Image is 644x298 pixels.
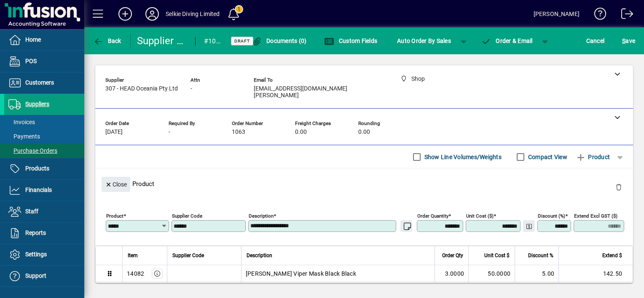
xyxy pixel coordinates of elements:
button: Save [620,33,637,48]
span: Supplier Code [172,251,204,260]
a: Reports [4,223,84,244]
span: 0.00 [358,129,370,136]
span: [PERSON_NAME] Viper Mask Black Black [246,269,356,278]
span: Custom Fields [324,37,377,44]
div: #1063 [204,35,220,48]
span: [DATE] [105,129,123,136]
label: Show Line Volumes/Weights [423,153,502,161]
div: Selkie Diving Limited [166,7,220,21]
mat-label: Extend excl GST ($) [574,213,617,219]
span: Product [576,150,610,164]
td: 5.00 [515,265,558,282]
span: 1063 [232,129,245,136]
mat-label: Product [106,213,123,219]
span: Extend $ [602,251,622,260]
button: Close [102,177,130,192]
button: Documents (0) [250,33,309,48]
span: - [169,129,170,136]
span: Staff [25,208,38,215]
a: Invoices [4,115,84,129]
a: Purchase Orders [4,144,84,158]
span: ave [622,34,635,48]
td: 142.50 [558,265,633,282]
a: Payments [4,129,84,144]
button: Add [112,6,139,21]
span: Draft [234,38,250,44]
td: 3.0000 [435,265,468,282]
mat-label: Unit Cost ($) [466,213,494,219]
span: S [622,37,625,44]
span: Cancel [586,34,605,48]
a: Support [4,266,84,287]
app-page-header-button: Close [99,180,132,188]
span: Auto Order By Sales [397,34,451,48]
span: Home [25,36,41,43]
span: Order & Email [481,37,533,44]
button: Delete [609,177,629,197]
button: Cancel [584,33,607,48]
span: Suppliers [25,101,49,107]
label: Compact View [526,153,567,161]
button: Order & Email [477,33,537,48]
button: Change Price Levels [523,220,535,232]
span: Discount % [528,251,553,260]
button: Product [572,149,614,165]
span: Products [25,165,49,172]
a: Staff [4,201,84,222]
span: Documents (0) [252,37,307,44]
button: Custom Fields [322,33,379,48]
mat-label: Discount (%) [538,213,565,219]
div: 14082 [127,269,144,278]
mat-label: Description [249,213,274,219]
span: 0.00 [295,129,307,136]
td: 50.0000 [468,265,515,282]
a: Financials [4,180,84,201]
span: - [191,85,192,92]
button: Auto Order By Sales [393,33,455,48]
button: Back [91,33,123,48]
span: Customers [25,79,54,86]
span: Support [25,272,46,279]
a: Customers [4,72,84,93]
span: Back [93,37,121,44]
a: Products [4,158,84,179]
span: Purchase Orders [8,147,57,154]
span: 307 - HEAD Oceania Pty Ltd [105,85,178,92]
app-page-header-button: Delete [609,183,629,191]
a: POS [4,51,84,72]
span: Reports [25,229,46,236]
div: [PERSON_NAME] [534,7,580,21]
span: Order Qty [442,251,463,260]
div: Product [95,168,633,199]
span: Close [105,178,127,192]
a: Knowledge Base [588,2,606,29]
span: Description [247,251,272,260]
span: Payments [8,133,40,140]
span: Unit Cost $ [484,251,510,260]
a: Home [4,29,84,51]
span: Settings [25,251,47,258]
button: Profile [139,6,166,21]
mat-label: Supplier Code [172,213,202,219]
span: Item [128,251,138,260]
span: Financials [25,186,52,193]
div: Supplier Purchase Order [137,34,187,48]
mat-label: Order Quantity [417,213,448,219]
span: Invoices [8,119,35,125]
a: Logout [615,2,633,29]
span: [EMAIL_ADDRESS][DOMAIN_NAME][PERSON_NAME] [254,85,380,99]
a: Settings [4,244,84,265]
span: POS [25,58,37,64]
app-page-header-button: Back [84,33,131,48]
